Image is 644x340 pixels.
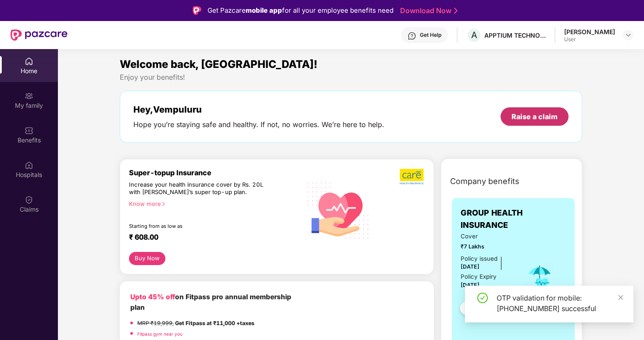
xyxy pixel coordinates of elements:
div: Get Help [420,32,441,39]
div: Policy Expiry [461,272,497,281]
span: [DATE] [461,282,479,288]
img: fppp.png [375,292,423,307]
span: GROUP HEALTH INSURANCE [461,207,525,232]
img: insurerLogo [527,207,564,231]
img: svg+xml;base64,PHN2ZyB3aWR0aD0iMjAiIGhlaWdodD0iMjAiIHZpZXdCb3g9IjAgMCAyMCAyMCIgZmlsbD0ibm9uZSIgeG... [25,92,33,100]
img: New Pazcare Logo [11,29,68,41]
span: close [618,294,624,301]
div: Get Pazcare for all your employee benefits need [208,5,394,16]
span: [DATE] [461,263,479,270]
img: svg+xml;base64,PHN2ZyBpZD0iSG9zcGl0YWxzIiB4bWxucz0iaHR0cDovL3d3dy53My5vcmcvMjAwMC9zdmciIHdpZHRoPS... [25,161,33,170]
img: svg+xml;base64,PHN2ZyBpZD0iSG9tZSIgeG1sbnM9Imh0dHA6Ly93d3cudzMub3JnLzIwMDAvc3ZnIiB3aWR0aD0iMjAiIG... [25,57,33,66]
div: APPTIUM TECHNOLOGIES INDIA PRIVATE LIMITED [484,31,546,39]
img: svg+xml;base64,PHN2ZyB4bWxucz0iaHR0cDovL3d3dy53My5vcmcvMjAwMC9zdmciIHhtbG5zOnhsaW5rPSJodHRwOi8vd3... [301,172,376,247]
div: User [564,36,615,43]
strong: mobile app [246,6,282,14]
img: Logo [193,6,201,15]
b: Upto 45% off [130,293,175,301]
div: [PERSON_NAME] [564,28,615,36]
img: svg+xml;base64,PHN2ZyBpZD0iQmVuZWZpdHMiIHhtbG5zPSJodHRwOi8vd3d3LnczLm9yZy8yMDAwL3N2ZyIgd2lkdGg9Ij... [25,126,33,135]
img: b5dec4f62d2307b9de63beb79f102df3.png [400,168,425,185]
img: svg+xml;base64,PHN2ZyBpZD0iRHJvcGRvd24tMzJ4MzIiIHhtbG5zPSJodHRwOi8vd3d3LnczLm9yZy8yMDAwL3N2ZyIgd2... [625,32,632,39]
div: Increase your health insurance cover by Rs. 20L with [PERSON_NAME]’s super top-up plan. [129,181,264,196]
div: Policy issued [461,254,497,263]
b: on Fitpass pro annual membership plan [130,293,291,312]
div: Starting from as low as [129,223,264,229]
span: Welcome back, [GEOGRAPHIC_DATA]! [120,58,318,71]
div: OTP validation for mobile: [PHONE_NUMBER] successful [497,293,623,314]
span: Cover [461,232,513,241]
img: icon [526,263,554,292]
button: Buy Now [129,252,165,265]
div: Super-topup Insurance [129,168,301,177]
strong: Get Fitpass at ₹11,000 +taxes [175,320,254,326]
img: Stroke [454,6,458,15]
img: svg+xml;base64,PHN2ZyB4bWxucz0iaHR0cDovL3d3dy53My5vcmcvMjAwMC9zdmciIHdpZHRoPSI0OC45NDMiIGhlaWdodD... [456,299,478,320]
div: ₹ 608.00 [129,233,293,243]
div: Hey, Vempuluru [133,104,384,115]
span: right [161,202,166,206]
img: svg+xml;base64,PHN2ZyBpZD0iQ2xhaW0iIHhtbG5zPSJodHRwOi8vd3d3LnczLm9yZy8yMDAwL3N2ZyIgd2lkdGg9IjIwIi... [25,195,33,204]
a: Fitpass gym near you [137,331,182,336]
div: Hope you’re staying safe and healthy. If not, no worries. We’re here to help. [133,120,384,129]
a: Download Now [400,6,455,15]
div: Enjoy your benefits! [120,73,582,82]
div: Know more [129,200,296,206]
del: MRP ₹19,999, [137,320,174,326]
span: A [471,30,477,40]
div: Raise a claim [512,112,558,121]
span: check-circle [477,293,488,303]
span: ₹7 Lakhs [461,242,513,251]
span: Company benefits [450,175,519,188]
img: svg+xml;base64,PHN2ZyBpZD0iSGVscC0zMngzMiIgeG1sbnM9Imh0dHA6Ly93d3cudzMub3JnLzIwMDAvc3ZnIiB3aWR0aD... [408,32,416,40]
